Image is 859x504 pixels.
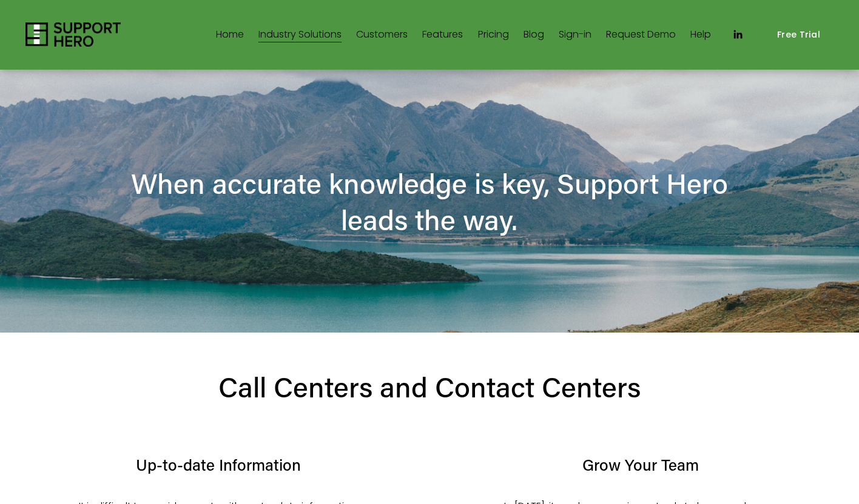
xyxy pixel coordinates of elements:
[496,454,785,475] h2: Grow Your Team
[422,25,463,44] a: Features
[127,165,732,238] h2: When accurate knowledge is key, Support Hero leads the way.
[356,25,408,44] a: Customers
[216,25,244,44] a: Home
[74,454,363,475] h2: Up-to-date Information
[258,25,342,44] a: folder dropdown
[606,25,676,44] a: Request Demo
[732,28,744,41] a: LinkedIn
[524,25,544,44] a: Blog
[764,21,834,49] a: Free Trial
[258,26,342,44] span: Industry Solutions
[25,361,833,412] p: Call Centers and Contact Centers
[25,22,121,47] img: Support Hero
[478,25,509,44] a: Pricing
[690,25,711,44] a: Help
[559,25,591,44] a: Sign-in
